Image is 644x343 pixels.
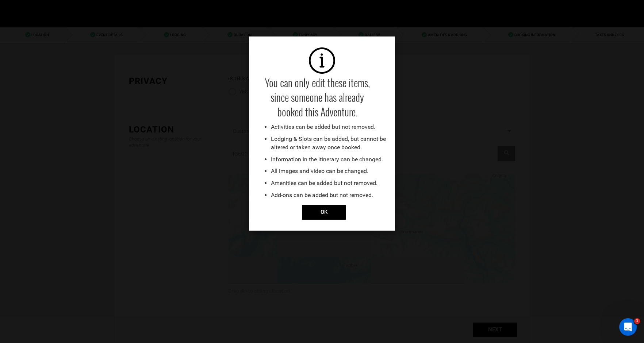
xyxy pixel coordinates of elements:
[271,154,388,166] li: Information in the itinerary can be changed.
[298,208,346,215] a: Close
[619,318,637,336] iframe: Intercom live chat
[271,133,388,154] li: Lodging & Slots can be added, but cannot be altered or taken away once booked.
[309,47,335,74] img: images
[271,165,388,177] li: All images and video can be changed.
[302,205,346,220] input: OK
[634,318,640,324] span: 1
[271,189,388,201] li: Add-ons can be added but not removed.
[271,177,388,189] li: Amenities can be added but not removed.
[271,121,388,133] li: Activities can be added but not removed.
[256,74,379,121] h4: You can only edit these items, since someone has already booked this Adventure.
